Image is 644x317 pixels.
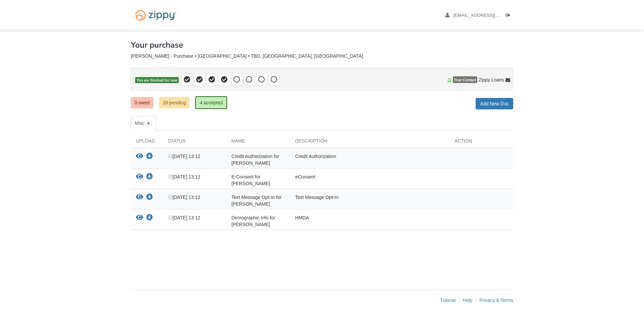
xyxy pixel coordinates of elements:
span: Your Contact [453,76,477,83]
a: Misc [131,116,156,131]
span: Zippy Loans [479,76,504,83]
div: eConsent [290,173,449,187]
button: View Demographic Info for Myranda Nevins [136,214,143,221]
div: Status [163,138,226,148]
div: Text Message Opt-In [290,194,449,207]
span: 4 [145,120,152,127]
a: Tutorial [440,298,455,303]
div: Action [449,138,513,148]
span: Text Message Opt-In for [PERSON_NAME] [231,195,281,207]
div: HMDA [290,214,449,228]
span: You are finished for now [135,77,179,84]
button: View E-Consent for Myranda Nevins [136,173,143,180]
a: Privacy & Terms [479,298,513,303]
span: [DATE] 13:12 [168,154,200,159]
img: Logo [131,7,181,24]
div: Description [290,138,449,148]
a: Download Demographic Info for Myranda Nevins [146,215,153,221]
div: Name [226,138,290,148]
h1: Your purchase [131,41,183,49]
a: 4 accepted [195,96,227,109]
a: 0 owed [131,97,153,108]
span: Demographic Info for [PERSON_NAME] [231,215,275,227]
button: View Credit Authorization for Myranda Nevins [136,153,143,160]
span: [DATE] 13:12 [168,215,200,220]
span: [DATE] 13:12 [168,195,200,200]
span: E-Consent for [PERSON_NAME] [231,174,270,186]
span: myrandanevins@gmail.com [453,13,530,18]
div: Credit Authorization [290,153,449,166]
a: Log out [506,13,513,19]
div: Upload [131,138,163,148]
a: edit profile [445,13,530,19]
span: Credit Authorization for [PERSON_NAME] [231,154,279,166]
a: Help [463,298,472,303]
a: Download E-Consent for Myranda Nevins [146,174,153,180]
a: 26 pending [159,97,190,108]
a: Download Credit Authorization for Myranda Nevins [146,154,153,159]
button: View Text Message Opt-In for Myranda Nevins [136,194,143,201]
a: Download Text Message Opt-In for Myranda Nevins [146,195,153,200]
a: Add New Doc [476,98,513,109]
span: [DATE] 13:12 [168,174,200,179]
div: [PERSON_NAME] - Purchase • [GEOGRAPHIC_DATA] • TBD, [GEOGRAPHIC_DATA], [GEOGRAPHIC_DATA] [131,53,513,59]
